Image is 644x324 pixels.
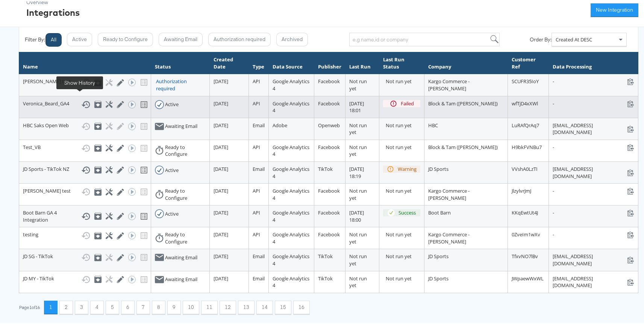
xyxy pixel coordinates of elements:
span: Kargo Commerce - [PERSON_NAME] [428,186,470,200]
span: Facebook [318,208,340,214]
span: API [253,76,260,83]
button: 14 [256,299,273,313]
th: Customer Ref [508,51,549,73]
th: Data Source [268,51,314,73]
button: 7 [136,299,150,313]
button: 12 [220,299,236,313]
button: 15 [275,299,291,313]
div: HBC Saks Open Web [23,120,147,129]
div: testing [23,230,147,239]
span: API [253,142,260,149]
span: [DATE] [214,230,228,236]
div: [EMAIL_ADDRESS][DOMAIN_NAME] [553,274,634,287]
span: Not run yet [349,230,367,243]
span: HBC [428,120,438,127]
span: Google Analytics 4 [273,142,309,156]
span: Email [253,251,265,258]
button: 11 [201,299,218,313]
span: API [253,208,260,214]
svg: View missing tracking codes [139,99,148,108]
div: Not run yet [386,142,420,149]
span: [DATE] [214,120,228,127]
button: 13 [238,299,255,313]
span: JWpaewWxWL [512,274,544,280]
svg: View missing tracking codes [139,210,148,219]
span: Google Analytics 4 [273,186,309,200]
span: Facebook [318,186,340,193]
span: Not run yet [349,76,367,90]
span: Email [253,120,265,127]
div: Not run yet [386,120,420,128]
span: Email [253,164,265,171]
span: Created At DESC [556,35,592,41]
span: Google Analytics 4 [273,251,309,265]
div: Awaiting Email [165,274,197,281]
div: - [553,76,634,84]
span: TikTok [318,164,333,171]
span: Google Analytics 4 [273,164,309,178]
span: [DATE] 18:19 [349,164,364,178]
button: 3 [75,299,88,313]
span: wfTjD4xXWl [512,99,538,105]
span: Facebook [318,99,340,105]
div: Not run yet [386,186,420,193]
span: [DATE] [214,186,228,193]
button: 16 [293,299,310,313]
button: Ready to Configure [98,31,153,45]
span: Email [253,274,265,280]
button: 10 [183,299,199,313]
div: [PERSON_NAME] test [23,76,147,85]
button: 1 [44,299,58,313]
th: Publisher [314,51,345,73]
span: JlzylvrJmJ [512,186,531,193]
span: [DATE] [214,274,228,280]
span: Kargo Commerce - [PERSON_NAME] [428,76,470,90]
div: Ready to Configure [165,142,206,156]
span: TikTok [318,251,333,258]
span: Google Analytics 4 [273,208,309,222]
div: Awaiting Email [165,121,197,128]
div: Order By: [530,35,552,42]
div: Failed [401,99,414,106]
span: TikTok [318,274,333,280]
div: Not run yet [386,76,420,84]
span: H9bkFVNBu7 [512,142,542,149]
span: API [253,230,260,236]
button: Archived [276,31,308,45]
div: Ready to Configure [165,230,206,243]
div: Ready to Configure [165,186,206,200]
span: Google Analytics 4 [273,99,309,113]
span: API [253,186,260,193]
span: Facebook [318,142,340,149]
th: Last Run [345,51,379,73]
span: [DATE] [214,208,228,214]
span: [DATE] [214,164,228,171]
button: New Integration [591,2,638,15]
span: Block & Tam ([PERSON_NAME]) [428,142,498,149]
svg: View missing tracking codes [139,164,148,173]
button: Active [67,31,92,45]
span: [DATE] [214,76,228,83]
div: JD SG - TikTok [23,251,147,260]
div: Not run yet [386,251,420,259]
div: JD Sports - TikTok NZ [23,164,147,173]
div: - [553,142,634,149]
th: Data Processing [549,51,638,73]
button: 8 [152,299,165,313]
button: Show History [81,99,89,108]
span: Facebook [318,230,340,236]
div: Veronica_Beard_GA4 [23,99,147,108]
button: 9 [167,299,181,313]
span: Kargo Commerce - [PERSON_NAME] [428,230,470,243]
div: - [553,186,634,193]
span: Google Analytics 4 [273,230,309,243]
div: [EMAIL_ADDRESS][DOMAIN_NAME] [553,120,634,134]
div: Authorization required [156,76,206,90]
span: JD Sports [428,164,449,171]
div: [EMAIL_ADDRESS][DOMAIN_NAME] [553,164,634,178]
span: [DATE] [214,251,228,258]
span: [DATE] 18:01 [349,99,364,113]
div: Boot Barn GA 4 Integration [23,208,147,222]
span: [DATE] [214,99,228,105]
div: Success [399,208,416,215]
